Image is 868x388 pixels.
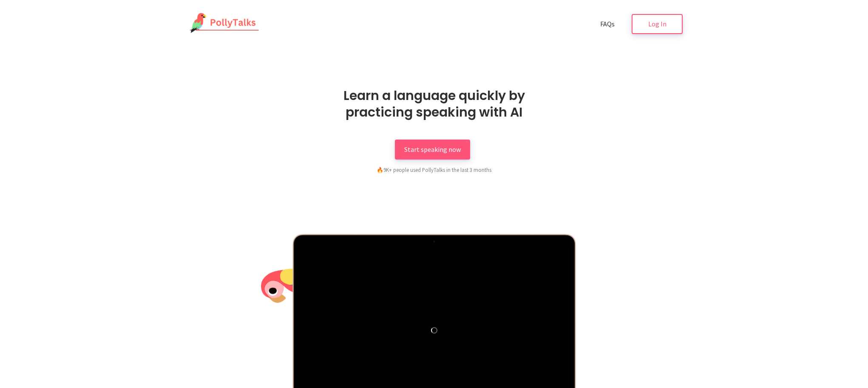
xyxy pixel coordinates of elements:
[404,145,461,154] span: Start speaking now
[632,14,683,34] a: Log In
[332,165,536,174] div: 9K+ people used PollyTalks in the last 3 months
[648,20,667,28] span: Log In
[185,13,259,34] img: PollyTalks Logo
[317,87,551,120] h1: Learn a language quickly by practicing speaking with AI
[377,166,383,173] span: fire
[600,20,615,28] span: FAQs
[591,14,624,34] a: FAQs
[395,140,470,160] a: Start speaking now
